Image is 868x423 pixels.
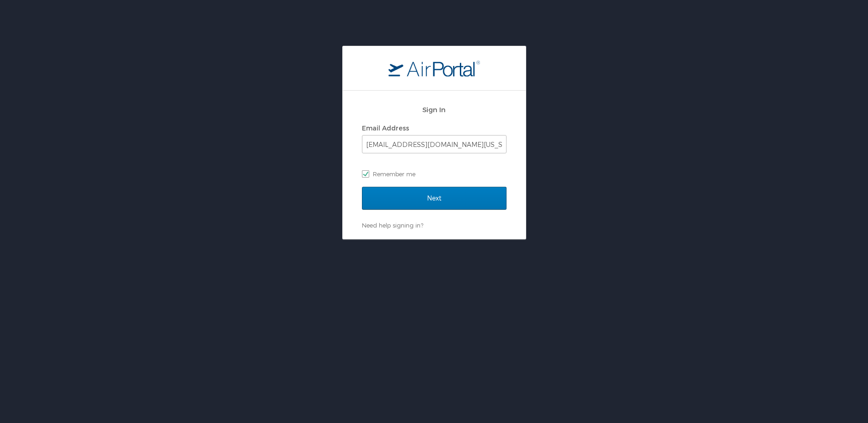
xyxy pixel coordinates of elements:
h2: Sign In [362,104,507,115]
label: Email Address [362,124,409,132]
a: Need help signing in? [362,222,423,229]
input: Next [362,187,507,210]
label: Remember me [362,167,507,181]
img: logo [388,60,480,76]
